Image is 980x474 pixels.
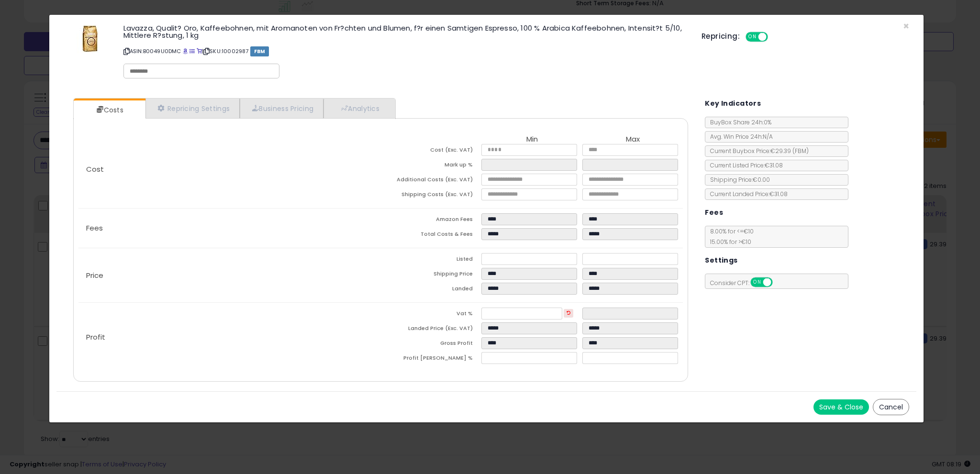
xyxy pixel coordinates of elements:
span: ON [752,278,764,287]
td: Profit [PERSON_NAME] % [381,352,482,367]
th: Min [481,135,582,144]
p: Cost [78,165,381,173]
span: Current Landed Price: €31.08 [705,190,788,198]
span: × [903,19,909,33]
td: Gross Profit [381,337,482,352]
td: Vat % [381,308,482,322]
a: BuyBox page [183,47,188,55]
a: Business Pricing [240,99,323,118]
h5: Repricing: [702,33,740,40]
td: Landed Price (Exc. VAT) [381,322,482,337]
a: All offer listings [189,47,195,55]
span: 15.00 % for > €10 [705,238,751,246]
span: Current Buybox Price: [705,147,809,155]
td: Shipping Costs (Exc. VAT) [381,188,482,203]
td: Landed [381,283,482,298]
a: Analytics [323,99,394,118]
span: OFF [771,278,787,287]
h5: Settings [705,254,737,266]
span: FBM [250,46,269,56]
button: Cancel [873,399,909,415]
p: Fees [78,224,381,232]
span: BuyBox Share 24h: 0% [705,118,771,126]
p: ASIN: B0049U0DMC | SKU: 10002987 [123,44,687,59]
img: 41E-r+QjyXL._SL60_.jpg [76,24,104,53]
a: Costs [74,100,145,120]
button: Save & Close [813,399,869,415]
td: Amazon Fees [381,213,482,228]
th: Max [582,135,683,144]
a: Repricing Settings [145,99,240,118]
span: Current Listed Price: €31.08 [705,161,783,169]
a: Your listing only [197,47,202,55]
span: €29.39 [770,147,809,155]
td: Mark up % [381,159,482,174]
td: Listed [381,253,482,268]
td: Additional Costs (Exc. VAT) [381,174,482,188]
p: Price [78,272,381,279]
h3: Lavazza, Qualit? Oro, Kaffeebohnen, mit Aromanoten von Fr?chten und Blumen, f?r einen Samtigen Es... [123,24,687,39]
td: Cost (Exc. VAT) [381,144,482,159]
td: Shipping Price [381,268,482,283]
td: Total Costs & Fees [381,228,482,243]
span: Consider CPT: [705,279,785,287]
span: Shipping Price: €0.00 [705,176,770,184]
h5: Fees [705,207,723,219]
span: ( FBM ) [792,147,809,155]
span: 8.00 % for <= €10 [705,227,754,246]
span: Avg. Win Price 24h: N/A [705,132,773,141]
span: OFF [766,33,781,41]
p: Profit [78,333,381,341]
span: ON [746,33,758,41]
h5: Key Indicators [705,98,761,110]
